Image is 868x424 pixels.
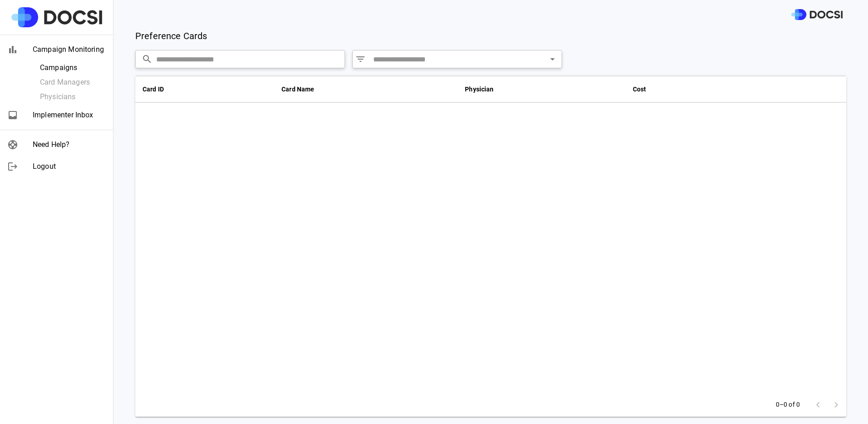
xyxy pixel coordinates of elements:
th: Card Name [274,76,458,103]
p: Preference Cards [135,29,207,43]
span: Need Help? [33,139,106,150]
span: Campaign Monitoring [33,44,106,55]
th: Cost [626,76,734,103]
span: Logout [33,161,106,172]
span: Implementer Inbox [33,110,106,121]
img: DOCSI Logo [791,9,843,20]
span: Campaigns [40,62,106,73]
th: Card ID [135,76,274,103]
th: Physician [458,76,625,103]
p: 0–0 of 0 [776,400,800,409]
button: Open [546,53,559,66]
img: Site Logo [11,7,102,27]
